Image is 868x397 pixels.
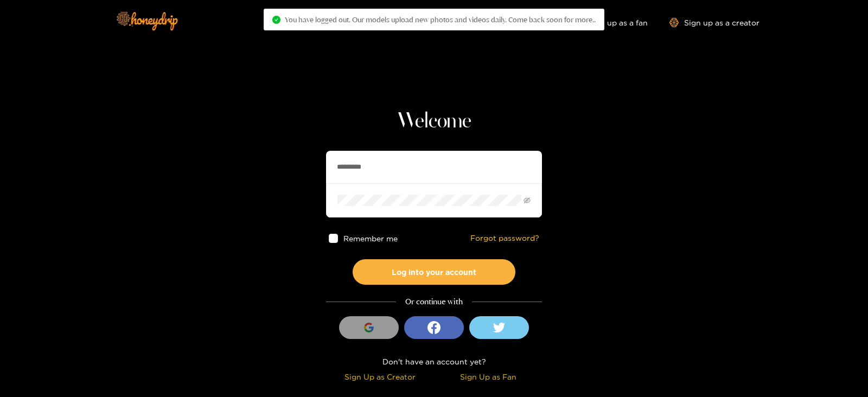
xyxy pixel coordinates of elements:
[326,355,542,368] div: Don't have an account yet?
[353,259,515,285] button: Log into your account
[326,296,542,308] div: Or continue with
[272,16,280,24] span: check-circle
[343,234,398,242] span: Remember me
[329,370,431,383] div: Sign Up as Creator
[326,108,542,135] h1: Welcome
[669,18,759,27] a: Sign up as a creator
[437,370,539,383] div: Sign Up as Fan
[573,18,648,27] a: Sign up as a fan
[524,197,531,204] span: eye-invisible
[285,15,596,24] span: You have logged out. Our models upload new photos and videos daily. Come back soon for more..
[470,234,539,243] a: Forgot password?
